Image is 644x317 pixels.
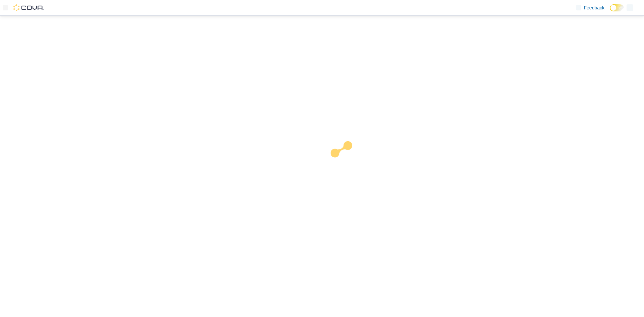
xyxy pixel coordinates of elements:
a: Feedback [573,1,607,14]
img: cova-loader [322,136,372,187]
input: Dark Mode [610,4,624,11]
img: Cova [13,4,44,11]
span: Feedback [584,4,604,11]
